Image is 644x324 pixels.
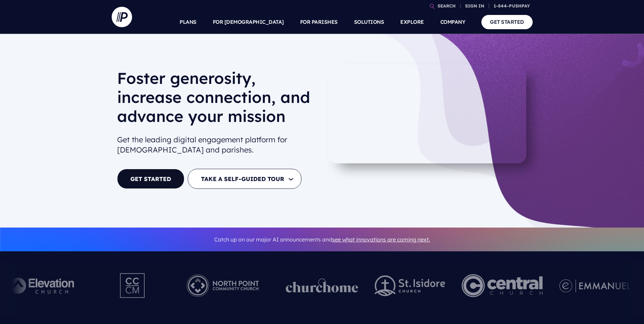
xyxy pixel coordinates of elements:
[354,10,384,34] a: SOLUTIONS
[332,236,430,243] a: see what innovations are coming next.
[286,278,358,293] img: pp_logos_1
[440,10,465,34] a: COMPANY
[400,10,424,34] a: EXPLORE
[117,232,527,247] p: Catch up on our major AI announcements and
[188,169,301,189] button: TAKE A SELF-GUIDED TOUR
[213,10,284,34] a: FOR [DEMOGRAPHIC_DATA]
[117,69,317,131] h1: Foster generosity, increase connection, and advance your mission
[180,10,197,34] a: PLANS
[481,15,533,29] a: GET STARTED
[300,10,338,34] a: FOR PARISHES
[117,169,184,189] a: GET STARTED
[106,267,160,304] img: Pushpay_Logo__CCM
[176,267,270,304] img: Pushpay_Logo__NorthPoint
[462,267,543,304] img: Central Church Henderson NV
[375,275,445,296] img: pp_logos_2
[117,132,317,158] h2: Get the leading digital engagement platform for [DEMOGRAPHIC_DATA] and parishes.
